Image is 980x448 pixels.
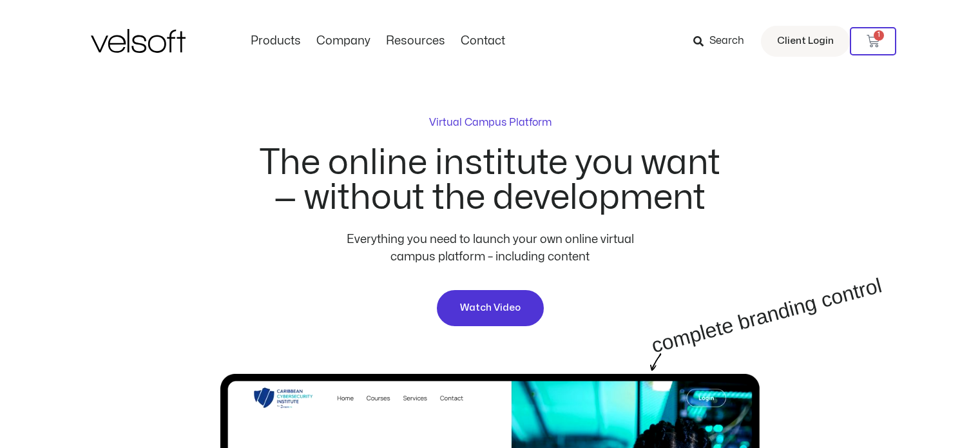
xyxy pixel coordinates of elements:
a: Watch Video [436,289,545,327]
a: CompanyMenu Toggle [309,34,378,48]
span: Search [709,33,744,50]
a: ResourcesMenu Toggle [378,34,453,48]
a: ContactMenu Toggle [453,34,513,48]
span: 1 [874,30,884,41]
span: Client Login [777,33,834,50]
img: Velsoft Training Materials [91,29,186,53]
a: ProductsMenu Toggle [243,34,309,48]
a: Search [693,30,753,52]
h2: The online institute you want — without the development [258,146,722,215]
span: Watch Video [460,300,521,316]
p: Virtual Campus Platform [429,115,552,130]
p: complete branding control [649,307,760,356]
nav: Menu [243,34,513,48]
p: Everything you need to launch your own online virtual campus platform – including content [325,231,655,266]
a: Client Login [761,26,850,57]
a: 1 [850,27,896,55]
